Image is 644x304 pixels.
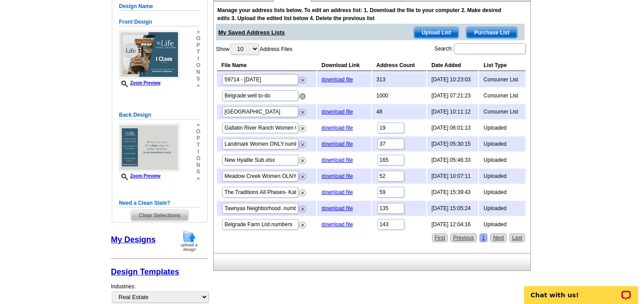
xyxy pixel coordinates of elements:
[119,80,161,85] a: Zoom Preview
[299,204,306,210] a: Remove this list
[196,82,200,89] span: »
[322,189,353,195] a: download file
[196,169,200,175] span: s
[299,206,306,212] img: delete.png
[372,72,426,87] td: 313
[119,31,179,78] img: small-thumb.jpg
[479,60,525,71] th: List Type
[196,42,200,49] span: p
[119,2,200,11] h5: Design Name
[299,139,306,146] a: Remove this list
[299,172,306,178] a: Remove this list
[196,148,200,155] span: i
[322,173,353,179] a: download file
[322,141,353,147] a: download file
[131,210,188,221] span: Clear Selections
[178,229,201,252] img: upload-design
[454,43,525,54] input: Search:
[322,125,353,131] a: download file
[196,135,200,142] span: p
[479,104,525,119] td: Consumer List
[216,42,292,55] label: Show Address Files
[299,91,306,97] a: Remove this list
[299,222,306,228] img: delete.png
[518,276,644,304] iframe: LiveChat chat widget
[490,233,507,242] a: Next
[299,107,306,114] a: Remove this list
[322,205,353,211] a: download file
[119,18,200,26] h5: Front Design
[111,267,179,276] a: Design Templates
[196,155,200,162] span: o
[450,233,477,242] a: Previous
[196,35,200,42] span: o
[322,76,353,83] a: download file
[427,169,479,184] td: [DATE] 10:07:11
[322,109,353,115] a: download file
[427,60,479,71] th: Date Added
[427,152,479,168] td: [DATE] 05:46:33
[432,233,448,242] a: First
[217,60,316,71] th: File Name
[372,104,426,119] td: 48
[218,24,285,37] span: My Saved Address Lists
[299,141,306,148] img: delete.png
[509,233,525,242] a: Last
[479,185,525,200] td: Uploaded
[479,120,525,135] td: Uploaded
[299,125,306,132] img: delete.png
[196,122,200,128] span: »
[196,142,200,148] span: t
[196,69,200,76] span: n
[479,169,525,184] td: Uploaded
[479,136,525,152] td: Uploaded
[427,217,479,232] td: [DATE] 12:04:16
[427,72,479,87] td: [DATE] 10:23:03
[299,173,306,180] img: delete.png
[196,49,200,55] span: t
[119,124,179,171] img: small-thumb.jpg
[479,152,525,168] td: Uploaded
[196,29,200,35] span: »
[196,175,200,182] span: »
[299,93,306,100] img: deleteOver.png
[479,201,525,216] td: Uploaded
[479,217,525,232] td: Uploaded
[479,72,525,87] td: Consumer List
[299,220,306,226] a: Remove this list
[217,6,508,22] div: Manage your address lists below. To edit an address list: 1. Download the file to your computer 2...
[196,55,200,62] span: i
[427,201,479,216] td: [DATE] 15:05:24
[111,235,156,244] a: My Designs
[119,111,200,119] h5: Back Design
[196,76,200,82] span: s
[299,109,306,116] img: delete.png
[479,233,488,242] a: 1
[299,75,306,81] a: Remove this list
[299,156,306,162] a: Remove this list
[427,120,479,135] td: [DATE] 06:01:13
[196,162,200,169] span: n
[479,88,525,103] td: Consumer List
[427,104,479,119] td: [DATE] 10:11:12
[466,27,517,38] span: Purchase List
[299,157,306,164] img: delete.png
[119,199,200,207] h5: Need a Clean Slate?
[196,128,200,135] span: o
[317,60,371,71] th: Download Link
[427,136,479,152] td: [DATE] 05:30:15
[196,62,200,69] span: o
[427,88,479,103] td: [DATE] 07:21:23
[372,60,426,71] th: Address Count
[119,173,161,178] a: Zoom Preview
[434,42,526,55] label: Search:
[299,77,306,84] img: delete.png
[427,185,479,200] td: [DATE] 15:39:43
[322,221,353,228] a: download file
[372,88,426,103] td: 1000
[299,190,306,196] img: delete.png
[299,123,306,130] a: Remove this list
[414,27,458,38] span: Upload List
